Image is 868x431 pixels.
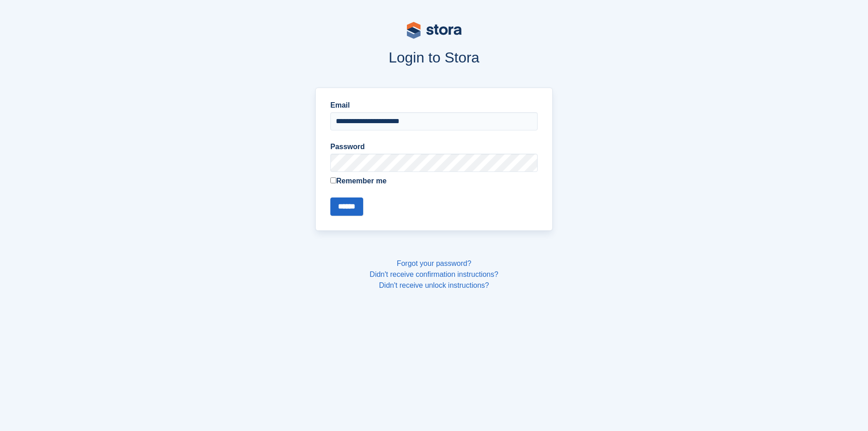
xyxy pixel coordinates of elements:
[397,260,472,267] a: Forgot your password?
[330,141,538,152] label: Password
[330,100,538,111] label: Email
[330,177,336,183] input: Remember me
[379,281,489,289] a: Didn't receive unlock instructions?
[370,270,498,278] a: Didn't receive confirmation instructions?
[142,49,727,66] h1: Login to Stora
[407,22,462,39] img: stora-logo-53a41332b3708ae10de48c4981b4e9114cc0af31d8433b30ea865607fb682f29.svg
[330,176,538,187] label: Remember me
